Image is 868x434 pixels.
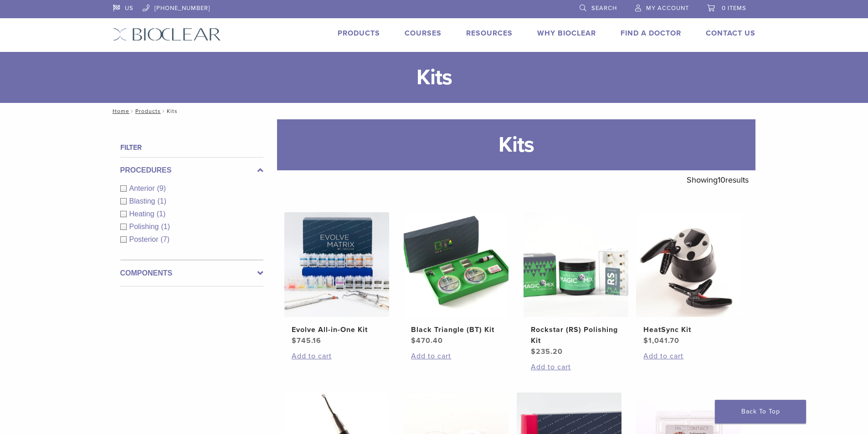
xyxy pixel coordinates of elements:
[292,336,321,345] bdi: 745.16
[129,197,158,205] span: Blasting
[537,29,596,38] a: Why Bioclear
[636,212,741,317] img: HeatSync Kit
[718,175,725,185] span: 10
[687,170,749,189] p: Showing results
[715,400,806,424] a: Back To Top
[277,119,755,170] h1: Kits
[157,210,166,218] span: (1)
[621,29,681,38] a: Find A Doctor
[129,223,161,230] span: Polishing
[531,347,563,356] bdi: 235.20
[646,5,689,12] span: My Account
[284,212,390,346] a: Evolve All-in-One KitEvolve All-in-One Kit $745.16
[120,165,263,176] label: Procedures
[706,29,755,38] a: Contact Us
[157,197,166,205] span: (1)
[110,108,129,114] a: Home
[531,324,621,346] h2: Rockstar (RS) Polishing Kit
[120,268,263,279] label: Components
[161,235,170,243] span: (7)
[643,351,734,362] a: Add to cart: “HeatSync Kit”
[722,5,746,12] span: 0 items
[636,212,742,346] a: HeatSync KitHeatSync Kit $1,041.70
[531,347,536,356] span: $
[411,336,443,345] bdi: 470.40
[643,336,648,345] span: $
[161,223,170,230] span: (1)
[404,212,508,317] img: Black Triangle (BT) Kit
[129,109,135,113] span: /
[292,336,297,345] span: $
[113,28,221,41] img: Bioclear
[129,210,157,218] span: Heating
[466,29,513,38] a: Resources
[157,184,166,192] span: (9)
[643,324,734,335] h2: HeatSync Kit
[531,362,621,373] a: Add to cart: “Rockstar (RS) Polishing Kit”
[523,212,629,357] a: Rockstar (RS) Polishing KitRockstar (RS) Polishing Kit $235.20
[120,142,263,153] h4: Filter
[129,235,161,243] span: Posterior
[405,29,442,38] a: Courses
[338,29,380,38] a: Products
[161,109,167,113] span: /
[411,336,416,345] span: $
[411,351,501,362] a: Add to cart: “Black Triangle (BT) Kit”
[129,184,157,192] span: Anterior
[524,212,628,317] img: Rockstar (RS) Polishing Kit
[411,324,501,335] h2: Black Triangle (BT) Kit
[292,351,382,362] a: Add to cart: “Evolve All-in-One Kit”
[106,103,762,119] nav: Kits
[643,336,679,345] bdi: 1,041.70
[292,324,382,335] h2: Evolve All-in-One Kit
[135,108,161,114] a: Products
[403,212,509,346] a: Black Triangle (BT) KitBlack Triangle (BT) Kit $470.40
[284,212,389,317] img: Evolve All-in-One Kit
[591,5,617,12] span: Search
